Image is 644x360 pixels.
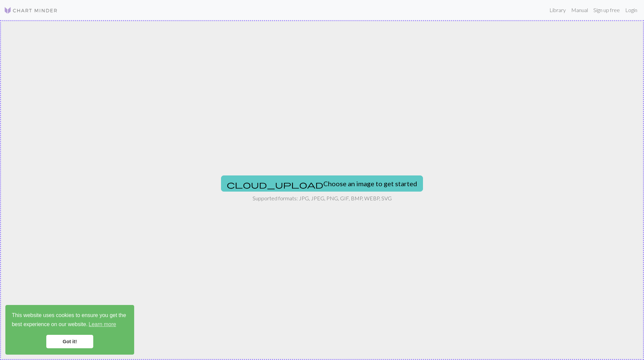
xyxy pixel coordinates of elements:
[623,3,640,17] a: Login
[88,319,117,329] a: learn more about cookies
[547,3,569,17] a: Library
[221,175,423,192] button: Choose an image to get started
[591,3,623,17] a: Sign up free
[12,311,128,329] span: This website uses cookies to ensure you get the best experience on our website.
[46,335,93,348] a: dismiss cookie message
[5,305,134,355] div: cookieconsent
[4,6,58,14] img: Logo
[227,180,323,189] span: cloud_upload
[569,3,591,17] a: Manual
[253,194,392,202] p: Supported formats: JPG, JPEG, PNG, GIF, BMP, WEBP, SVG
